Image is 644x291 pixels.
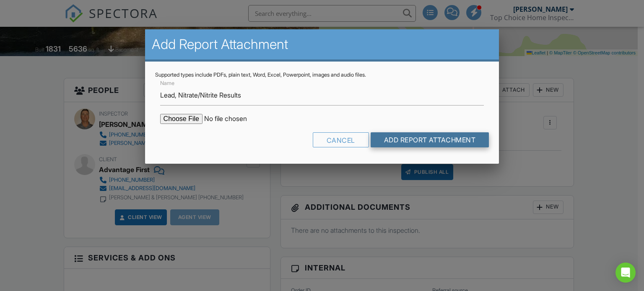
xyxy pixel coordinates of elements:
input: Add Report Attachment [371,132,489,147]
div: Open Intercom Messenger [615,263,636,283]
label: Name [160,80,174,87]
div: Cancel [313,132,369,147]
h2: Add Report Attachment [152,36,493,53]
div: Supported types include PDFs, plain text, Word, Excel, Powerpoint, images and audio files. [155,72,489,78]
